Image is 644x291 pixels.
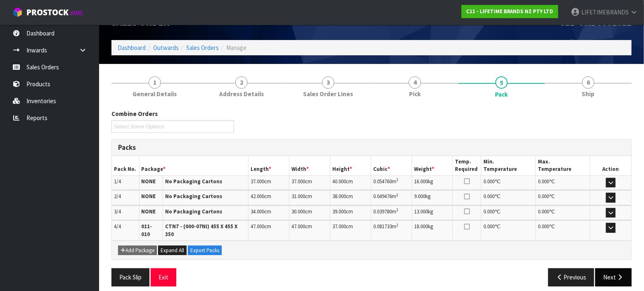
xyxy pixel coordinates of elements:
[111,268,149,286] button: Pack Slip
[165,193,222,200] strong: No Packaging Cartons
[133,90,177,98] span: General Details
[373,178,392,185] span: 0.054760
[186,44,219,52] a: Sales Orders
[26,7,69,18] span: ProStock
[581,8,629,16] span: LIFETIMEBRANDS
[332,178,346,185] span: 40.000
[291,193,305,200] span: 31.000
[142,223,152,237] strong: 011-010
[483,208,495,215] span: 0.000
[142,208,156,215] strong: NONE
[538,178,549,185] span: 0.000
[289,190,330,205] td: cm
[114,193,121,200] span: 2/4
[248,175,289,190] td: cm
[142,178,156,185] strong: NONE
[396,222,398,228] sup: 3
[289,220,330,240] td: cm
[111,109,158,118] label: Combine Orders
[409,90,421,98] span: Pick
[188,246,222,256] button: Export Packs
[483,178,495,185] span: 0.000
[536,206,590,220] td: ℃
[373,193,392,200] span: 0.049476
[414,223,428,230] span: 18.000
[536,156,590,175] th: Max. Temperature
[235,76,248,89] span: 2
[536,190,590,205] td: ℃
[412,156,452,175] th: Weight
[332,193,346,200] span: 38.000
[483,193,495,200] span: 0.000
[373,223,392,230] span: 0.081733
[414,178,428,185] span: 16.000
[153,44,179,52] a: Outwards
[548,268,594,286] button: Previous
[330,220,371,240] td: cm
[291,208,305,215] span: 30.000
[396,177,398,182] sup: 3
[251,193,264,200] span: 42.000
[412,190,452,205] td: kg
[373,208,392,215] span: 0.039780
[118,246,157,256] button: Add Package
[330,190,371,205] td: cm
[371,220,412,240] td: m
[291,223,305,230] span: 47.000
[251,178,264,185] span: 37.000
[453,156,481,175] th: Temp. Required
[322,76,334,89] span: 3
[112,156,139,175] th: Pack No.
[248,156,289,175] th: Length
[165,223,237,237] strong: CTN7 - (000-07NI) 455 X 455 X 350
[371,175,412,190] td: m
[151,268,176,286] button: Exit
[481,206,536,220] td: ℃
[414,208,428,215] span: 13.000
[248,220,289,240] td: cm
[538,193,549,200] span: 0.000
[165,178,222,185] strong: No Packaging Cartons
[114,208,121,215] span: 3/4
[371,206,412,220] td: m
[303,90,353,98] span: Sales Order Lines
[289,156,330,175] th: Width
[165,208,222,215] strong: No Packaging Cartons
[161,247,184,254] span: Expand All
[251,223,264,230] span: 47.000
[226,44,246,52] span: Manage
[139,156,248,175] th: Package
[595,268,632,286] button: Next
[536,220,590,240] td: ℃
[590,156,631,175] th: Action
[538,208,549,215] span: 0.000
[481,190,536,205] td: ℃
[538,223,549,230] span: 0.000
[330,156,371,175] th: Height
[289,206,330,220] td: cm
[158,246,187,256] button: Expand All
[371,156,412,175] th: Cubic
[414,193,425,200] span: 9.000
[536,175,590,190] td: ℃
[412,175,452,190] td: kg
[70,9,83,17] small: WMS
[251,208,264,215] span: 34.000
[495,76,508,89] span: 5
[466,8,554,15] strong: C11 - LIFETIME BRANDS NZ PTY LTD
[371,190,412,205] td: m
[12,7,23,17] img: cube-alt.png
[289,175,330,190] td: cm
[149,76,161,89] span: 1
[291,178,305,185] span: 37.000
[330,175,371,190] td: cm
[114,223,121,230] span: 4/4
[412,220,452,240] td: kg
[409,76,421,89] span: 4
[481,220,536,240] td: ℃
[219,90,264,98] span: Address Details
[483,223,495,230] span: 0.000
[481,156,536,175] th: Min. Temperature
[481,175,536,190] td: ℃
[332,223,346,230] span: 37.000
